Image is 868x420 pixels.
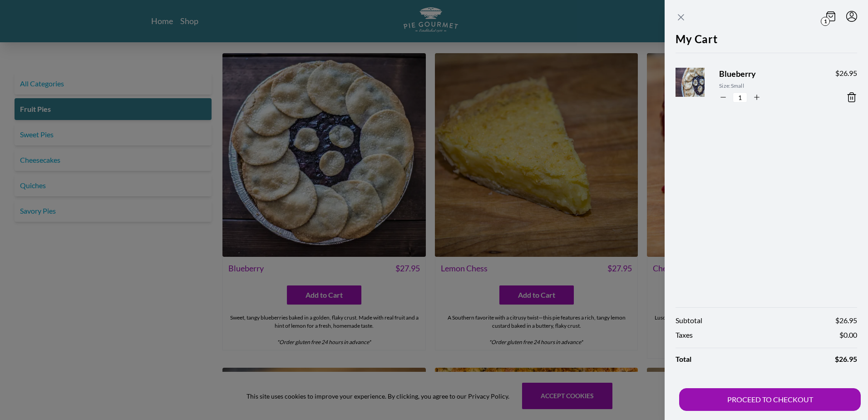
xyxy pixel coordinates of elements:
[835,68,857,79] span: $ 26.95
[835,315,857,326] span: $ 26.95
[679,388,861,411] button: PROCEED TO CHECKOUT
[676,12,686,23] button: Close panel
[821,17,830,26] span: 1
[671,59,726,115] img: Product Image
[676,315,702,326] span: Subtotal
[846,11,857,22] button: Menu
[835,354,857,365] span: $ 26.95
[676,330,693,340] span: Taxes
[719,68,821,80] span: Blueberry
[676,31,857,53] h2: My Cart
[719,82,821,90] span: Size: Small
[676,354,691,365] span: Total
[839,330,857,340] span: $ 0.00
